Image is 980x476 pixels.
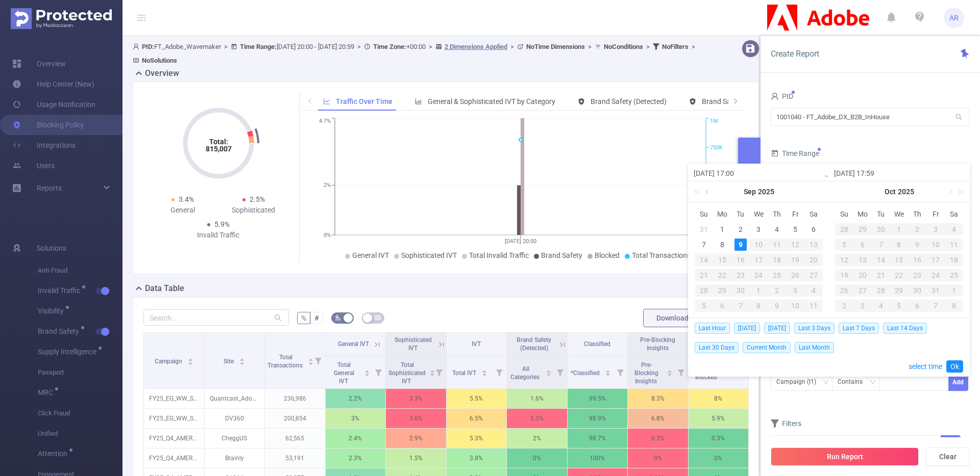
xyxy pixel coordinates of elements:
[710,118,718,125] tspan: 1M
[695,254,713,266] div: 14
[695,283,713,298] td: September 28, 2025
[949,8,959,28] span: AR
[926,239,945,251] div: 10
[835,300,853,312] div: 2
[731,252,750,268] td: September 16, 2025
[926,283,945,298] td: October 31, 2025
[835,223,853,235] div: 28
[713,298,731,313] td: October 6, 2025
[945,283,963,298] td: November 1, 2025
[835,237,853,252] td: October 5, 2025
[12,155,55,176] a: Users
[853,284,872,297] div: 27
[786,298,804,313] td: October 10, 2025
[716,223,728,235] div: 1
[853,223,872,235] div: 29
[148,205,218,216] div: General
[713,269,731,281] div: 22
[804,252,823,268] td: September 20, 2025
[732,98,739,104] i: icon: right
[908,284,926,297] div: 30
[768,239,786,251] div: 11
[12,135,76,155] a: Integrations
[945,269,963,281] div: 25
[804,268,823,283] td: September 27, 2025
[415,98,422,105] i: icon: bar-chart
[143,309,289,326] input: Search...
[750,239,768,251] div: 10
[823,379,829,386] i: icon: down
[890,269,909,281] div: 22
[750,284,768,297] div: 1
[890,209,909,219] span: We
[505,238,536,245] tspan: [DATE] 20:00
[604,43,643,50] b: No Conditions
[786,284,804,297] div: 3
[768,209,786,219] span: Th
[695,222,713,237] td: August 31, 2025
[38,328,83,335] span: Brand Safety
[445,43,507,50] u: 2 Dimensions Applied
[804,237,823,252] td: September 13, 2025
[890,239,909,251] div: 8
[752,223,765,235] div: 3
[205,145,231,153] tspan: 815,007
[804,298,823,313] td: October 11, 2025
[786,254,804,266] div: 19
[835,209,853,219] span: Su
[643,309,717,327] button: Download PDF
[301,314,306,322] span: %
[804,206,823,222] th: Sat
[695,323,730,334] span: Last Hour
[771,223,783,235] div: 4
[789,223,801,235] div: 5
[662,43,689,50] b: No Filters
[750,237,768,252] td: September 10, 2025
[870,379,876,386] i: icon: down
[771,447,919,466] button: Run Report
[872,209,890,219] span: Tu
[835,206,853,222] th: Sun
[507,43,517,50] span: >
[853,237,872,252] td: October 6, 2025
[884,181,897,202] a: Oct
[908,300,926,312] div: 6
[853,298,872,313] td: November 3, 2025
[853,239,872,251] div: 6
[731,254,750,266] div: 16
[731,222,750,237] td: September 2, 2025
[804,283,823,298] td: October 4, 2025
[853,300,872,312] div: 3
[37,178,62,198] a: Reports
[872,254,890,266] div: 14
[945,268,963,283] td: October 25, 2025
[908,268,926,283] td: October 23, 2025
[890,252,909,268] td: October 15, 2025
[695,252,713,268] td: September 14, 2025
[786,239,804,251] div: 12
[908,209,926,219] span: Th
[834,167,964,179] input: End date
[926,269,945,281] div: 24
[731,209,750,219] span: Tu
[908,254,926,266] div: 16
[908,237,926,252] td: October 9, 2025
[713,209,731,219] span: Mo
[710,144,723,151] tspan: 750K
[853,209,872,219] span: Mo
[352,251,389,259] span: General IVT
[695,206,713,222] th: Sun
[595,251,620,259] span: Blocked
[890,268,909,283] td: October 22, 2025
[909,357,942,376] a: select time
[945,206,963,222] th: Sat
[750,269,768,281] div: 24
[713,284,731,297] div: 29
[750,254,768,266] div: 17
[324,232,331,239] tspan: 0%
[133,43,698,64] span: FT_Adobe_Wavemaker [DATE] 20:00 - [DATE] 20:59 +00:00
[38,389,57,396] span: MRC
[142,43,154,50] b: PID:
[835,239,853,251] div: 5
[835,222,853,237] td: September 28, 2025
